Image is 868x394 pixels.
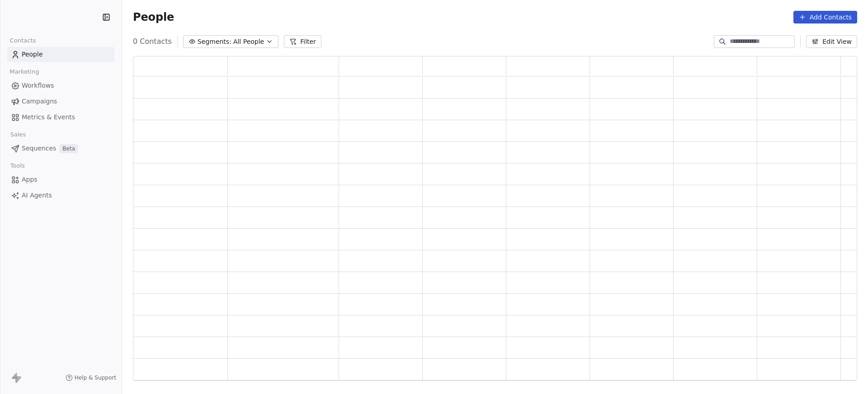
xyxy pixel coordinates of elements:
a: People [7,47,114,62]
button: Edit View [806,35,857,48]
a: Help & Support [66,374,116,381]
span: Contacts [6,34,40,47]
span: Marketing [6,65,43,79]
span: All People [233,37,264,47]
span: Sales [6,128,30,141]
span: People [133,10,174,24]
span: Beta [60,144,78,153]
span: 0 Contacts [133,36,172,47]
span: Campaigns [22,97,57,106]
span: Workflows [22,81,54,90]
span: Tools [6,159,28,173]
a: Workflows [7,78,114,93]
a: AI Agents [7,188,114,203]
span: AI Agents [22,191,52,200]
a: Campaigns [7,94,114,109]
span: Sequences [22,144,56,153]
span: Metrics & Events [22,113,75,122]
a: SequencesBeta [7,141,114,156]
button: Add Contacts [793,11,857,23]
button: Filter [284,35,321,48]
a: Apps [7,172,114,187]
span: Segments: [198,37,231,47]
span: Help & Support [75,374,116,381]
a: Metrics & Events [7,110,114,125]
span: People [22,50,43,59]
span: Apps [22,175,38,184]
